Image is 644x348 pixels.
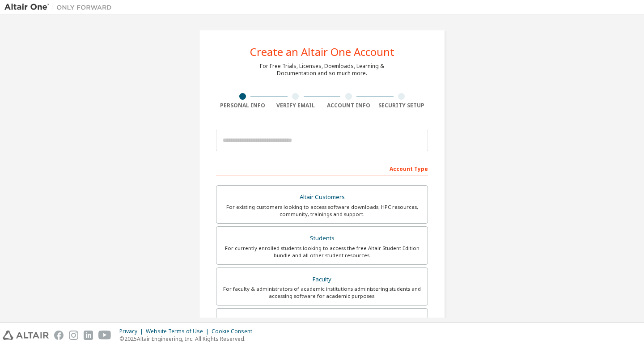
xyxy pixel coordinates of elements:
img: instagram.svg [69,331,78,340]
div: Account Type [216,161,428,175]
div: For existing customers looking to access software downloads, HPC resources, community, trainings ... [222,204,422,218]
div: Students [222,232,422,245]
img: Altair One [4,3,116,12]
div: For Free Trials, Licenses, Downloads, Learning & Documentation and so much more. [260,63,384,77]
div: Security Setup [375,102,428,109]
img: linkedin.svg [84,331,93,340]
p: © 2025 Altair Engineering, Inc. All Rights Reserved. [119,335,258,343]
div: Everyone else [222,314,422,327]
img: youtube.svg [98,331,111,340]
img: facebook.svg [54,331,64,340]
div: Faculty [222,273,422,286]
div: Website Terms of Use [146,328,212,335]
div: For currently enrolled students looking to access the free Altair Student Edition bundle and all ... [222,245,422,259]
div: Account Info [322,102,375,109]
div: Altair Customers [222,191,422,204]
div: For faculty & administrators of academic institutions administering students and accessing softwa... [222,285,422,300]
div: Verify Email [269,102,322,109]
div: Privacy [119,328,146,335]
div: Personal Info [216,102,269,109]
img: altair_logo.svg [3,331,49,340]
div: Create an Altair One Account [250,47,394,57]
div: Cookie Consent [212,328,258,335]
